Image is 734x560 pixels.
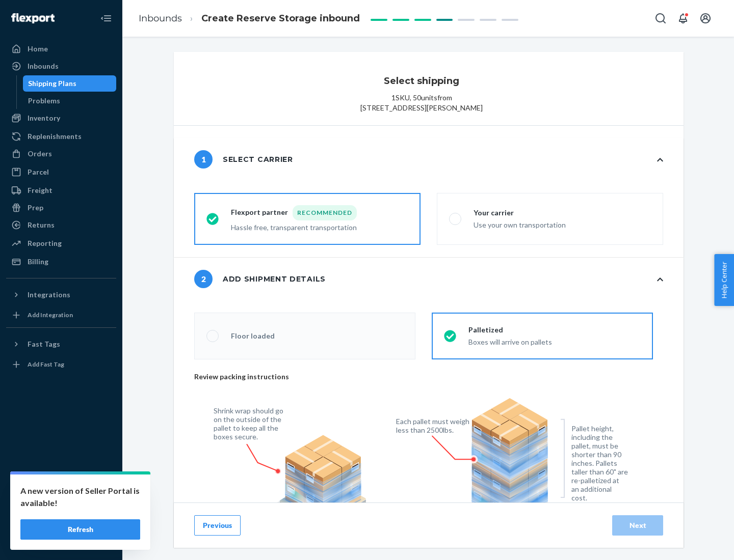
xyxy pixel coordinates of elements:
button: Open Search Box [650,8,671,29]
span: 1 [194,150,213,169]
span: 2 [194,270,213,288]
div: Parcel [28,167,49,177]
figcaption: Pallet height, including the pallet, must be shorter than 90 inches. Pallets taller than 60" are ... [571,424,628,502]
a: Reporting [6,235,116,251]
a: Inbounds [6,58,116,74]
div: Your carrier [474,208,566,218]
p: Review packing instructions [194,372,653,382]
div: Orders [28,149,52,159]
div: Recommended [293,205,357,220]
div: Add Fast Tag [28,360,64,369]
div: Freight [28,185,53,195]
button: Help Center [714,254,734,306]
div: Problems [28,96,60,106]
div: Floor loaded [231,331,275,341]
div: Hassle free, transparent transportation [231,220,357,233]
div: Use your own transportation [474,218,566,230]
div: Add Integration [28,311,73,319]
ol: breadcrumbs [130,4,368,34]
figcaption: Each pallet must weigh less than 2500lbs. [396,417,472,434]
a: Freight [6,182,116,199]
button: Integrations [6,287,116,303]
a: Add Fast Tag [6,356,116,373]
a: Talk to Support [6,497,116,513]
button: Open account menu [695,8,716,29]
span: Create Reserve Storage inbound [201,13,360,24]
a: Help Center [6,514,116,530]
button: Refresh [20,519,140,540]
div: Billing [28,257,48,267]
div: Select carrier [194,150,293,169]
a: Parcel [6,164,116,180]
img: Flexport logo [11,13,55,23]
a: Add Integration [6,307,116,323]
a: Replenishments [6,128,116,145]
h3: Select shipping [384,74,459,88]
button: Give Feedback [6,531,116,548]
p: A new version of Seller Portal is available! [20,485,140,509]
p: 1 SKU , 50 units from [391,93,452,103]
div: Flexport partner [231,205,357,220]
button: Select shipping1SKU, 50unitsfrom[STREET_ADDRESS][PERSON_NAME] [174,52,684,125]
div: Returns [28,220,55,230]
div: Palletized [468,325,552,335]
div: Shipping Plans [28,78,76,89]
button: Open notifications [673,8,693,29]
button: Next [612,515,663,536]
div: Home [28,44,48,54]
div: Add shipment details [194,270,326,288]
a: Billing [6,254,116,270]
div: Fast Tags [28,339,60,349]
div: Boxes will arrive on pallets [468,335,552,347]
a: Inventory [6,110,116,126]
button: Previous [194,515,241,536]
button: Fast Tags [6,336,116,352]
figcaption: Shrink wrap should go on the outside of the pallet to keep all the boxes secure. [214,406,290,441]
div: Inventory [28,113,60,123]
div: Inbounds [28,61,59,71]
a: Shipping Plans [23,75,117,92]
div: Prep [28,203,43,213]
span: [STREET_ADDRESS][PERSON_NAME] [360,103,483,113]
a: Home [6,41,116,57]
div: Next [621,520,654,530]
div: Integrations [28,290,70,300]
a: Inbounds [139,13,182,24]
a: Problems [23,93,117,109]
div: Reporting [28,238,62,248]
button: Close Navigation [96,8,116,29]
a: Prep [6,200,116,216]
a: Returns [6,217,116,233]
a: Settings [6,480,116,496]
div: Replenishments [28,131,82,142]
a: Orders [6,146,116,162]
